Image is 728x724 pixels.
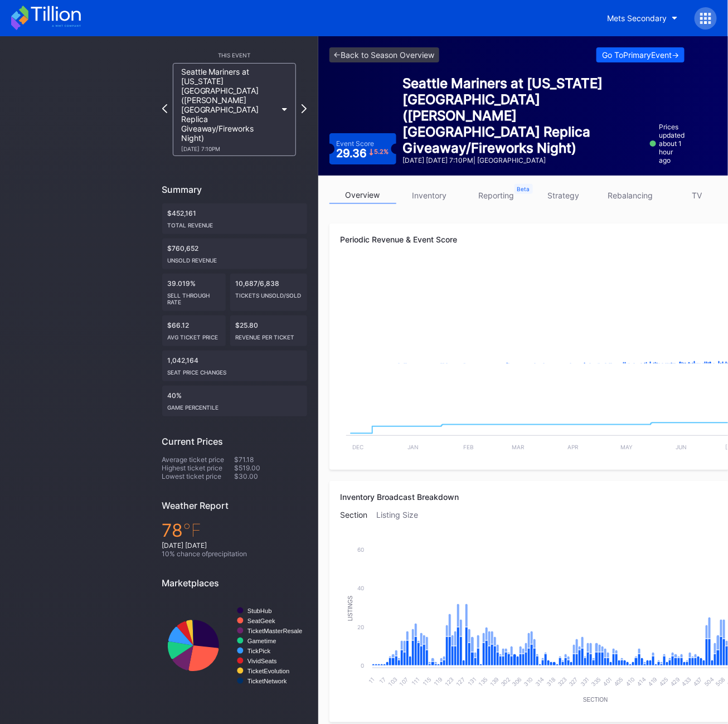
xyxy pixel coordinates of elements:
[703,676,715,688] text: 504
[162,239,307,269] div: $760,652
[230,274,307,311] div: 10,687/6,838
[235,464,307,472] div: $519.00
[329,47,439,62] a: <-Back to Season Overview
[410,676,421,687] text: 111
[168,252,302,264] div: Unsold Revenue
[341,510,377,544] div: Section
[375,149,389,155] div: 5.2 %
[168,365,302,376] div: seat price changes
[162,386,307,416] div: 40%
[463,187,530,204] a: reporting
[545,676,557,688] text: 318
[162,472,235,480] div: Lowest ticket price
[624,676,636,688] text: 410
[512,444,525,450] text: Mar
[357,585,364,591] text: 40
[162,455,235,464] div: Average ticket price
[533,676,545,688] text: 314
[530,187,597,204] a: strategy
[463,444,473,450] text: Feb
[168,288,220,305] div: Sell Through Rate
[635,676,647,688] text: 414
[162,541,307,550] div: [DATE] [DATE]
[590,676,601,688] text: 335
[567,444,579,450] text: Apr
[443,676,455,688] text: 123
[162,52,307,59] div: This Event
[357,546,364,553] text: 60
[499,676,511,688] text: 302
[162,315,226,346] div: $66.12
[477,676,489,688] text: 135
[680,676,692,688] text: 433
[162,184,307,195] div: Summary
[398,676,410,688] text: 107
[583,697,608,703] text: Section
[352,444,363,450] text: Dec
[230,315,307,346] div: $25.80
[329,187,396,204] a: overview
[403,156,644,164] div: [DATE] [DATE] 7:10PM | [GEOGRAPHIC_DATA]
[235,472,307,480] div: $30.00
[162,550,307,558] div: 10 % chance of precipitation
[247,658,277,664] text: VividSeats
[162,351,307,381] div: 1,042,164
[714,676,726,688] text: 508
[247,638,276,644] text: Gametime
[378,676,387,685] text: 17
[236,329,302,341] div: Revenue per ticket
[596,47,685,62] button: Go ToPrimaryEvent->
[658,676,669,688] text: 425
[650,123,685,164] div: Prices updated about 1 hour ago
[567,676,579,688] text: 327
[162,500,307,511] div: Weather Report
[676,444,687,450] text: Jun
[361,662,364,669] text: 0
[522,676,534,688] text: 310
[162,436,307,447] div: Current Prices
[236,288,302,299] div: Tickets Unsold/Sold
[455,676,467,688] text: 127
[162,597,307,694] svg: Chart title
[336,148,389,159] div: 29.36
[613,676,624,688] text: 405
[247,668,289,674] text: TicketEvolution
[488,676,500,688] text: 139
[347,596,353,621] text: Listings
[183,519,202,541] span: ℉
[387,676,399,688] text: 103
[247,618,275,624] text: SeatGeek
[247,648,271,654] text: TickPick
[336,139,374,148] div: Event Score
[181,145,277,152] div: [DATE] 7:10PM
[597,187,664,204] a: rebalancing
[168,400,302,411] div: Game percentile
[407,444,419,450] text: Jan
[467,676,478,687] text: 131
[421,676,432,687] text: 115
[247,678,287,684] text: TicketNetwork
[162,577,307,589] div: Marketplaces
[511,676,522,688] text: 306
[168,329,220,341] div: Avg ticket price
[620,444,632,450] text: May
[367,676,376,685] text: 11
[579,676,591,688] text: 331
[357,624,364,630] text: 20
[162,203,307,234] div: $452,161
[396,187,463,204] a: inventory
[377,510,428,544] div: Listing Size
[181,67,277,152] div: Seattle Mariners at [US_STATE][GEOGRAPHIC_DATA] ([PERSON_NAME][GEOGRAPHIC_DATA] Replica Giveaway/...
[692,676,703,688] text: 437
[247,628,302,634] text: TicketMasterResale
[556,676,567,688] text: 323
[162,519,307,541] div: 78
[433,676,444,687] text: 119
[235,455,307,464] div: $71.18
[602,50,679,60] div: Go To Primary Event ->
[162,464,235,472] div: Highest ticket price
[607,13,667,23] div: Mets Secondary
[669,676,681,688] text: 429
[247,608,272,614] text: StubHub
[601,676,613,688] text: 401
